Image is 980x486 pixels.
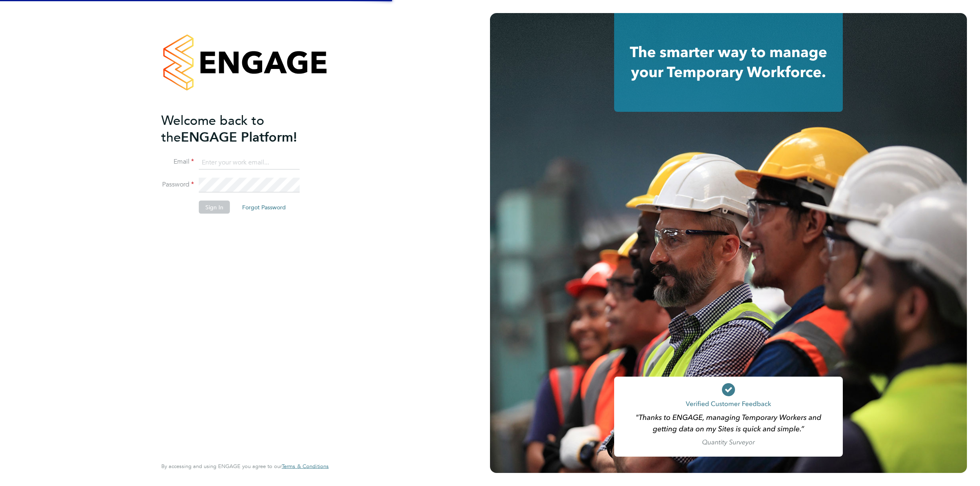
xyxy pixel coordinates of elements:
h2: ENGAGE Platform! [161,112,321,145]
button: Sign In [199,201,230,214]
button: Forgot Password [236,201,292,214]
a: Terms & Conditions [282,463,329,470]
input: Enter your work email... [199,155,300,170]
label: Password [161,180,194,189]
label: Email [161,158,194,166]
span: Welcome back to the [161,112,264,145]
span: By accessing and using ENGAGE you agree to our [161,463,329,470]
